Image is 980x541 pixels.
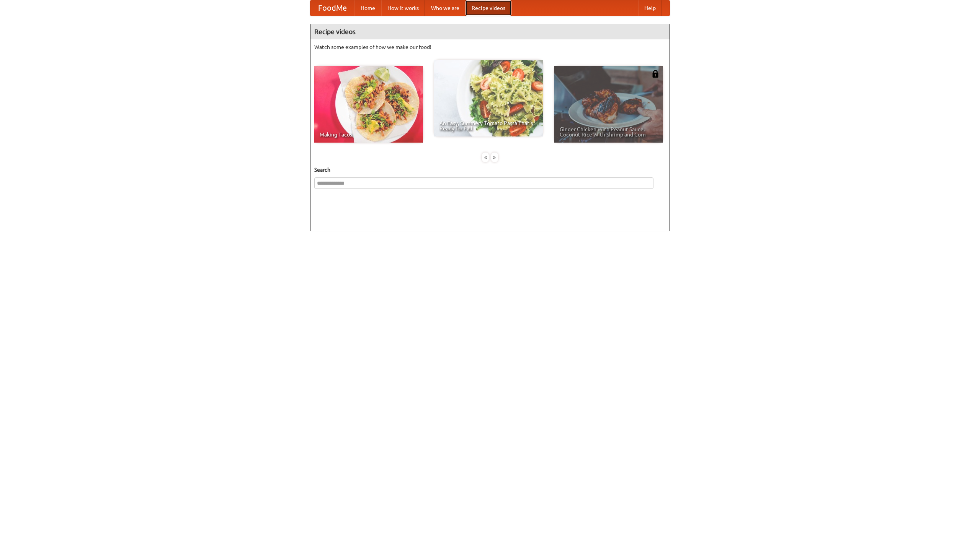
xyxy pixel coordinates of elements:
a: Help [638,0,662,16]
a: An Easy, Summery Tomato Pasta That's Ready for Fall [434,60,543,136]
a: FoodMe [310,0,354,16]
a: Home [354,0,381,16]
a: Who we are [425,0,465,16]
div: « [482,153,489,162]
span: Making Tacos [320,132,418,137]
a: Making Tacos [314,66,423,143]
a: How it works [381,0,425,16]
h5: Search [314,166,666,174]
img: 483408.png [652,70,659,78]
a: Recipe videos [465,0,511,16]
p: Watch some examples of how we make our food! [314,43,666,51]
span: An Easy, Summery Tomato Pasta That's Ready for Fall [439,120,537,131]
div: » [491,153,498,162]
h4: Recipe videos [310,24,670,39]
